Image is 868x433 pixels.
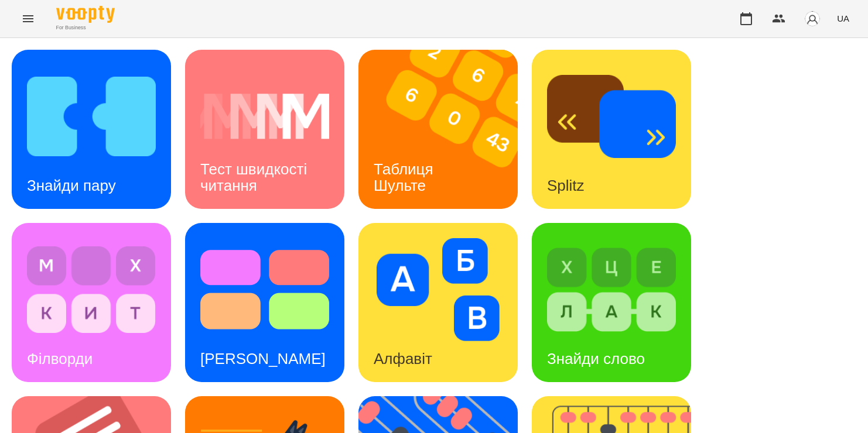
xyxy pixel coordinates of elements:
[200,350,326,367] h3: [PERSON_NAME]
[27,177,116,194] h3: Знайди пару
[200,65,329,168] img: Тест швидкості читання
[200,160,311,194] h3: Тест швидкості читання
[547,65,676,168] img: Splitz
[374,160,438,194] h3: Таблиця Шульте
[547,238,676,341] img: Знайди слово
[27,238,156,341] img: Філворди
[200,238,329,341] img: Тест Струпа
[56,24,115,32] span: For Business
[374,350,432,367] h3: Алфавіт
[547,177,585,194] h3: Splitz
[837,12,849,25] span: UA
[804,11,821,27] img: avatar_s.png
[358,50,518,209] a: Таблиця ШультеТаблиця Шульте
[185,50,344,209] a: Тест швидкості читанняТест швидкості читання
[532,50,691,209] a: SplitzSplitz
[12,223,171,382] a: ФілвордиФілворди
[532,223,691,382] a: Знайди словоЗнайди слово
[12,50,171,209] a: Знайди паруЗнайди пару
[27,350,93,367] h3: Філворди
[358,223,518,382] a: АлфавітАлфавіт
[374,238,503,341] img: Алфавіт
[185,223,344,382] a: Тест Струпа[PERSON_NAME]
[358,50,532,209] img: Таблиця Шульте
[14,5,42,33] button: Menu
[56,6,115,23] img: Voopty Logo
[27,65,156,168] img: Знайди пару
[832,8,854,29] button: UA
[547,350,645,367] h3: Знайди слово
